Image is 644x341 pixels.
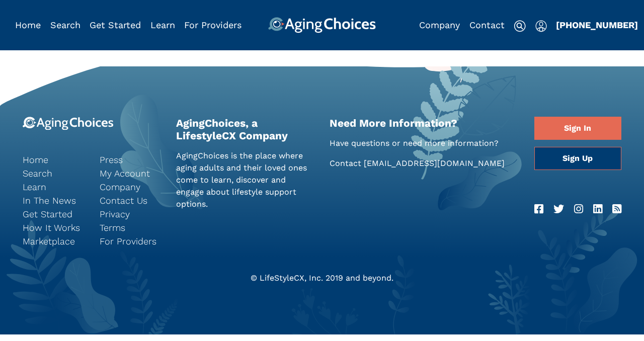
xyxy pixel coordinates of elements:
[50,20,80,30] a: Search
[23,234,85,248] a: Marketplace
[514,20,526,32] img: search-icon.svg
[176,117,314,142] h2: AgingChoices, a LifestyleCX Company
[534,147,621,170] a: Sign Up
[150,20,175,30] a: Learn
[100,153,162,166] a: Press
[23,153,85,166] a: Home
[612,201,621,217] a: RSS Feed
[556,20,638,30] a: [PHONE_NUMBER]
[535,17,547,33] div: Popover trigger
[419,20,460,30] a: Company
[534,117,621,140] a: Sign In
[100,180,162,194] a: Company
[100,207,162,221] a: Privacy
[553,201,564,217] a: Twitter
[50,17,80,33] div: Popover trigger
[330,117,519,129] h2: Need More Information?
[23,221,85,234] a: How It Works
[268,17,376,33] img: AgingChoices
[23,194,85,207] a: In The News
[23,166,85,180] a: Search
[593,201,602,217] a: LinkedIn
[330,157,519,169] p: Contact
[574,201,583,217] a: Instagram
[23,180,85,194] a: Learn
[100,234,162,248] a: For Providers
[364,158,505,168] a: [EMAIL_ADDRESS][DOMAIN_NAME]
[90,20,141,30] a: Get Started
[100,194,162,207] a: Contact Us
[535,20,547,32] img: user-icon.svg
[176,150,314,210] p: AgingChoices is the place where aging adults and their loved ones come to learn, discover and eng...
[15,20,41,30] a: Home
[100,166,162,180] a: My Account
[23,207,85,221] a: Get Started
[534,201,543,217] a: Facebook
[100,221,162,234] a: Terms
[469,20,505,30] a: Contact
[330,137,519,149] p: Have questions or need more information?
[23,117,114,130] img: 9-logo.svg
[15,272,629,284] div: © LifeStyleCX, Inc. 2019 and beyond.
[184,20,242,30] a: For Providers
